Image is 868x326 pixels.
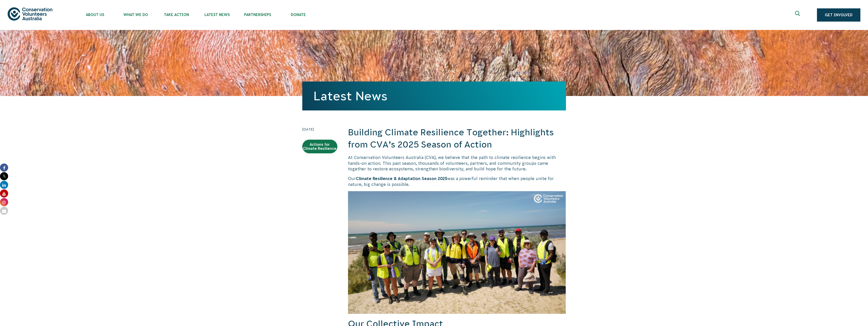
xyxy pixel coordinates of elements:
[302,126,337,132] time: [DATE]
[356,176,447,181] b: Climate Resilience & Adaptation Season 2025
[156,13,197,17] span: Take Action
[313,89,387,103] a: Latest News
[795,11,801,19] span: Expand search box
[348,155,566,172] p: At Conservation Volunteers Australia (CVA), we believe that the path to climate resilience begins...
[75,13,115,17] span: About Us
[792,9,804,21] button: Expand search box Close search box
[348,176,566,187] p: Our was a powerful reminder that when people unite for nature, big change is possible.
[115,13,156,17] span: What We Do
[237,13,278,17] span: Partnerships
[348,126,566,151] h2: Building Climate Resilience Together: Highlights from CVA’s 2025 Season of Action
[197,13,237,17] span: Latest News
[817,8,860,22] a: Get Involved
[8,7,52,20] img: logo.svg
[278,13,319,17] span: Donate
[302,140,337,153] a: Actions for Climate Resilience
